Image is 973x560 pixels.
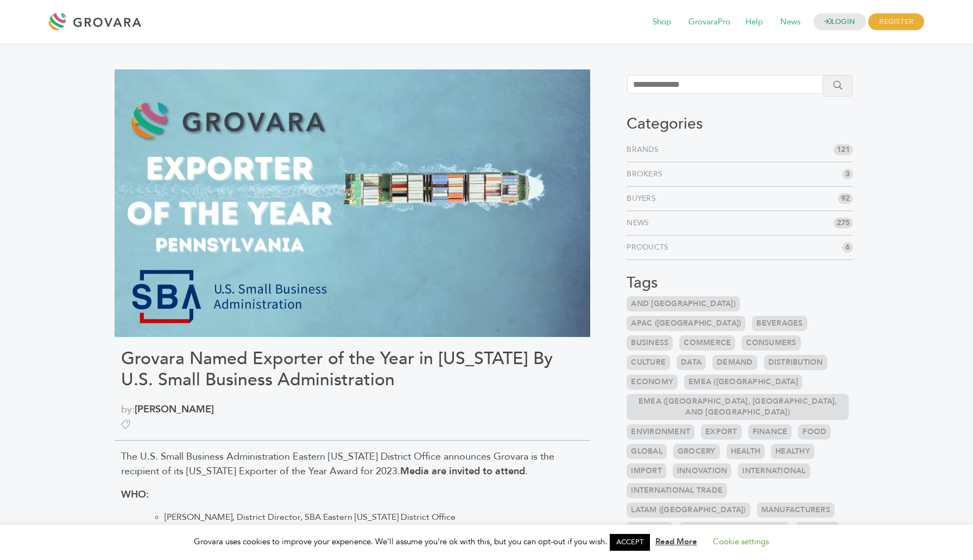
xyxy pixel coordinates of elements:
[738,16,770,28] a: Help
[726,444,765,459] a: Health
[738,463,810,479] a: International
[795,522,840,537] a: Natural
[627,394,849,420] a: EMEA ([GEOGRAPHIC_DATA], [GEOGRAPHIC_DATA], and [GEOGRAPHIC_DATA])
[677,355,706,370] a: Data
[679,522,789,537] a: NA ([GEOGRAPHIC_DATA])
[627,374,678,390] a: Economy
[679,335,735,351] a: Commerce
[121,402,584,417] span: by:
[645,12,679,33] span: Shop
[773,12,808,33] span: News
[838,193,853,204] span: 92
[121,348,584,390] h1: Grovara Named Exporter of the Year in [US_STATE] By U.S. Small Business Administration
[748,424,792,440] a: Finance
[813,14,867,30] a: LOGIN
[757,502,835,518] a: Manufacturers
[738,12,770,33] span: Help
[627,522,673,537] a: Markets
[627,193,660,204] a: Buyers
[194,536,780,547] span: Grovara uses cookies to improve your experience. We'll assume you're ok with this, but you can op...
[627,483,727,498] a: International Trade
[627,242,673,253] a: Products
[627,502,750,518] a: LATAM ([GEOGRAPHIC_DATA])
[627,218,653,228] a: News
[752,316,807,331] a: Beverages
[627,169,667,180] a: Brokers
[764,355,827,370] a: Distribution
[121,449,584,479] p: The U.S. Small Business Administration Eastern [US_STATE] District Office announces Grovara is th...
[627,115,853,133] h3: Categories
[165,511,584,524] li: [PERSON_NAME], District Director, SBA Eastern [US_STATE] District Office
[121,488,149,501] strong: WHO:
[627,444,667,459] a: Global
[627,463,666,479] a: Import
[713,536,769,547] a: Cookie settings
[627,316,745,331] a: APAC ([GEOGRAPHIC_DATA])
[681,16,738,28] a: GrovaraPro
[673,444,720,459] a: Grocery
[627,144,663,155] a: Brands
[135,403,214,416] a: [PERSON_NAME]
[798,424,831,440] a: Food
[645,16,679,28] a: Shop
[673,463,732,479] a: Innovation
[742,335,800,351] a: Consumers
[610,534,650,551] a: ACCEPT
[627,274,853,292] h3: Tags
[681,12,738,33] span: GrovaraPro
[400,464,525,478] strong: Media are invited to attend
[627,355,670,370] a: Culture
[627,424,694,440] a: Environment
[868,14,924,30] span: REGISTER
[773,16,808,28] a: News
[833,218,853,228] span: 275
[627,296,740,311] a: and [GEOGRAPHIC_DATA])
[655,536,697,547] a: Read More
[701,424,742,440] a: Export
[833,144,853,155] span: 121
[771,444,814,459] a: Healthy
[842,242,853,253] span: 6
[842,169,853,180] span: 3
[684,374,803,390] a: EMEA ([GEOGRAPHIC_DATA]
[165,524,584,537] li: [PERSON_NAME], Deputy District Director, SBA Eastern [US_STATE] District Office
[712,355,757,370] a: Demand
[627,335,673,351] a: Business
